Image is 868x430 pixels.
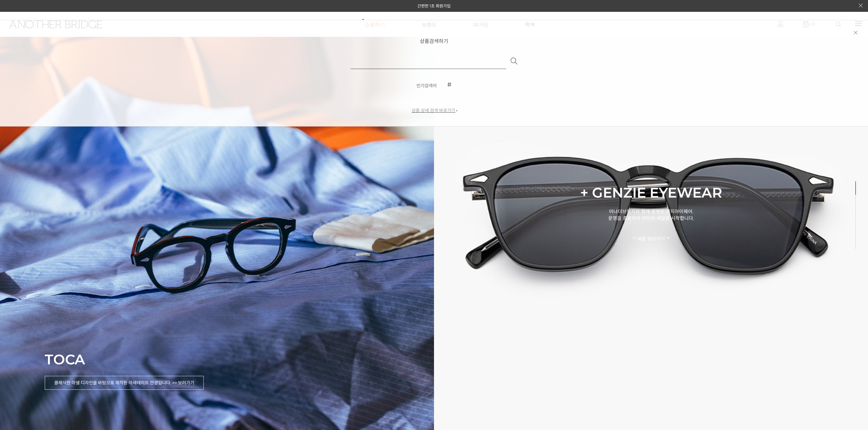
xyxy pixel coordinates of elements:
[45,351,204,368] p: TOCA
[473,12,488,37] a: 매거진
[527,204,775,246] p: 어나더브릿지와 함께 운영된 겐지아이웨어. 운영을 종료하며 마지막 세일을 시작합니다. ** 제품 보러가기 **
[412,108,458,113] a: 상품 상세 검색 바로가기
[364,12,385,37] a: 쇼핑하기
[416,81,437,89] strong: 인기검색어
[444,81,452,88] a: #
[45,376,204,390] p: 클래식한 아넬 디자인을 바탕으로 제작된 아세테이트 안경입니다. >> 보러가기
[525,12,535,37] a: 룩북
[332,37,536,44] h2: 상품검색하기
[421,12,437,37] a: 브랜드
[417,3,451,8] a: 간편한 1초 회원가입
[527,184,775,201] p: + GENZIE EYEWEAR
